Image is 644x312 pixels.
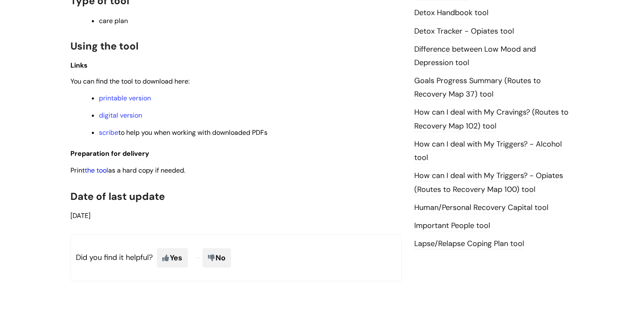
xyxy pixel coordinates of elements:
span: No [203,248,231,267]
a: Goals Progress Summary (Routes to Recovery Map 37) tool [414,76,541,100]
a: Human/Personal Recovery Capital tool [414,202,548,213]
span: Yes [157,248,188,267]
a: Detox Handbook tool [414,8,488,18]
span: Links [70,61,88,70]
a: scribe [99,128,118,137]
span: Date of last update [70,190,165,203]
a: Difference between Low Mood and Depression tool [414,44,536,68]
a: How can I deal with My Triggers? - Opiates (Routes to Recovery Map 100) tool [414,170,563,195]
span: [DATE] [70,211,91,220]
span: to help you when working with downloaded PDFs [99,128,267,137]
span: Using the tool [70,39,138,52]
span: You can find the tool to download here: [70,77,190,86]
a: Important People tool [414,220,490,231]
a: the tool [85,166,108,175]
p: Did you find it helpful? [70,234,402,281]
a: How can I deal with My Triggers? - Alcohol tool [414,139,562,163]
span: care plan [99,16,128,25]
a: Lapse/Relapse Coping Plan tool [414,239,524,249]
a: digital version [99,111,142,120]
a: Detox Tracker - Opiates tool [414,26,514,37]
a: printable version [99,94,151,102]
span: Print as a hard copy if needed. [70,166,185,175]
span: Preparation for delivery [70,149,149,158]
a: How can I deal with My Cravings? (Routes to Recovery Map 102) tool [414,107,569,131]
